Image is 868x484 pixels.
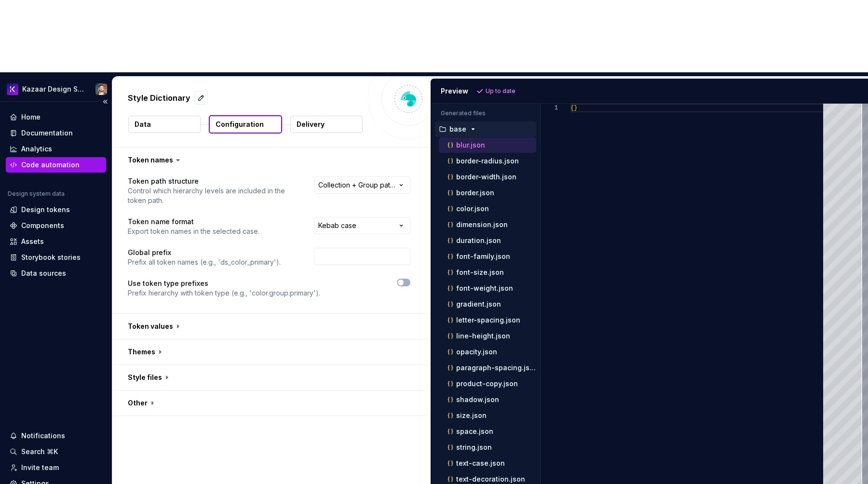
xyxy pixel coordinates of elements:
[2,79,110,99] button: Kazaar Design SystemFrederic
[21,253,81,262] div: Storybook stories
[128,186,297,205] p: Control which hierarchy levels are included in the token path.
[439,331,536,341] button: line-height.json
[439,458,536,469] button: text-case.json
[456,380,518,388] p: product-copy.json
[7,83,18,95] img: 430d0a0e-ca13-4282-b224-6b37fab85464.png
[439,219,536,230] button: dimension.json
[456,396,499,403] p: shadow.json
[128,116,201,133] button: Data
[6,266,106,281] a: Data sources
[456,157,519,165] p: border-radius.json
[216,120,264,129] p: Configuration
[456,348,497,356] p: opacity.json
[6,460,106,475] a: Invite team
[128,257,281,267] p: Prefix all token names (e.g., 'ds_color_primary').
[570,105,574,111] span: {
[456,444,492,451] p: string.json
[456,300,501,308] p: gradient.json
[290,116,363,133] button: Delivery
[128,288,320,298] p: Prefix hierarchy with token type (e.g., 'color.group.primary').
[21,269,66,278] div: Data sources
[128,248,281,257] p: Global prefix
[98,95,112,108] button: Collapse sidebar
[6,444,106,459] button: Search ⌘K
[6,109,106,125] a: Home
[574,105,577,111] span: }
[22,84,84,94] div: Kazaar Design System
[456,221,508,229] p: dimension.json
[439,188,536,198] button: border.json
[456,173,516,181] p: border-width.json
[21,144,52,154] div: Analytics
[456,332,510,340] p: line-height.json
[456,269,504,276] p: font-size.json
[439,347,536,357] button: opacity.json
[95,83,107,95] img: Frederic
[456,316,520,324] p: letter-spacing.json
[541,104,558,112] div: 1
[21,237,44,246] div: Assets
[439,140,536,150] button: blur.json
[456,475,525,483] p: text-decoration.json
[439,426,536,437] button: space.json
[456,364,536,372] p: paragraph-spacing.json
[439,156,536,166] button: border-radius.json
[439,378,536,389] button: product-copy.json
[135,120,151,129] p: Data
[439,283,536,294] button: font-weight.json
[439,410,536,421] button: size.json
[6,202,106,217] a: Design tokens
[6,250,106,265] a: Storybook stories
[6,157,106,173] a: Code automation
[439,315,536,325] button: letter-spacing.json
[439,394,536,405] button: shadow.json
[6,234,106,249] a: Assets
[435,124,536,134] button: base
[128,227,259,236] p: Export token names in the selected case.
[21,128,73,138] div: Documentation
[6,218,106,233] a: Components
[439,172,536,182] button: border-width.json
[439,203,536,214] button: color.json
[456,284,513,292] p: font-weight.json
[439,299,536,309] button: gradient.json
[128,217,259,227] p: Token name format
[439,235,536,246] button: duration.json
[456,412,487,419] p: size.json
[456,459,505,467] p: text-case.json
[6,141,106,157] a: Analytics
[209,115,282,134] button: Configuration
[486,87,515,95] p: Up to date
[21,221,64,230] div: Components
[439,251,536,262] button: font-family.json
[21,447,58,457] div: Search ⌘K
[441,86,468,96] div: Preview
[21,431,65,441] div: Notifications
[439,267,536,278] button: font-size.json
[456,253,510,260] p: font-family.json
[128,279,320,288] p: Use token type prefixes
[21,205,70,215] div: Design tokens
[439,442,536,453] button: string.json
[21,160,80,170] div: Code automation
[128,92,190,104] p: Style Dictionary
[128,176,297,186] p: Token path structure
[439,363,536,373] button: paragraph-spacing.json
[456,237,501,244] p: duration.json
[6,125,106,141] a: Documentation
[21,463,59,472] div: Invite team
[441,109,530,117] p: Generated files
[456,141,485,149] p: blur.json
[297,120,325,129] p: Delivery
[456,205,489,213] p: color.json
[8,190,65,198] div: Design system data
[6,428,106,444] button: Notifications
[21,112,41,122] div: Home
[456,189,494,197] p: border.json
[456,428,493,435] p: space.json
[449,125,466,133] p: base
